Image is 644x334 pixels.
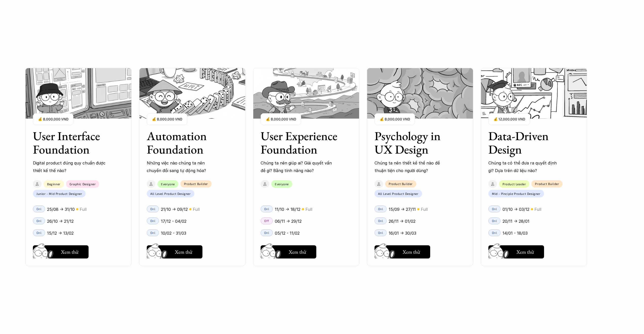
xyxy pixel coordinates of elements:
[516,248,534,255] h5: Xem thử
[33,129,111,156] h3: User Interface Foundation
[534,206,541,213] p: Full
[80,206,87,213] p: Full
[389,182,413,185] p: Product Builder
[503,229,528,237] p: 14/01 - 18/03
[161,182,175,186] p: Everyone
[503,182,526,186] p: Product Leader
[488,129,567,156] h3: Data-Driven Design
[38,116,68,123] p: 💰 8,000,000 VND
[147,245,202,258] button: Xem thử
[488,243,544,258] a: Xem thử
[161,206,188,213] p: 21/10 -> 09/12
[403,248,420,255] h5: Xem thử
[264,219,269,222] p: Off
[152,116,182,123] p: 💰 8,000,000 VND
[47,229,74,237] p: 15/12 -> 13/02
[76,207,78,211] p: 🟡
[184,182,208,185] p: Product Builder
[150,207,156,211] p: Onl
[488,159,562,175] p: Chúng ta có thể đưa ra quyết định gì? Dựa trên dữ liệu nào?
[488,245,544,258] button: Xem thử
[61,248,78,255] h5: Xem thử
[503,206,529,213] p: 01/10 -> 03/12
[264,231,269,234] p: Onl
[493,116,525,123] p: 💰 12,000,000 VND
[70,182,96,186] p: Graphic Designer
[375,159,448,175] p: Chúng ta nên thiết kế thế nào để thuận tiện cho người dùng?
[161,217,186,225] p: 17/12 - 04/02
[492,231,497,234] p: Onl
[47,217,74,225] p: 26/10 -> 21/12
[150,219,156,222] p: Onl
[189,207,192,211] p: 🟡
[193,206,200,213] p: Full
[33,159,106,175] p: Digital product đúng quy chuẩn được thiết kế thế nào?
[421,206,428,213] p: Full
[535,182,559,185] p: Product Builder
[47,182,60,186] p: Beginner
[492,219,497,222] p: Onl
[378,207,383,211] p: Onl
[375,243,430,258] a: Xem thử
[492,207,497,211] p: Onl
[492,192,541,195] p: Mid - Pinciple Product Designer
[378,231,383,234] p: Onl
[375,245,430,258] button: Xem thử
[531,207,533,211] p: 🟡
[275,229,300,237] p: 05/12 - 11/02
[261,245,316,258] button: Xem thử
[147,129,225,156] h3: Automation Foundation
[261,129,339,156] h3: User Experience Foundation
[417,207,420,211] p: 🟡
[36,192,82,195] p: Junior - Mid Product Designer
[275,206,300,213] p: 11/10 -> 18/12
[378,192,419,195] p: All Level Product Designer
[33,243,89,258] a: Xem thử
[161,229,186,237] p: 10/02 - 31/03
[275,182,289,186] p: Everyone
[302,207,304,211] p: 🟡
[305,206,312,213] p: Full
[289,248,306,255] h5: Xem thử
[389,229,416,237] p: 16/01 -> 30/03
[380,116,410,123] p: 💰 8,000,000 VND
[503,217,529,225] p: 20/11 -> 28/01
[147,243,202,258] a: Xem thử
[150,192,191,195] p: All Level Product Designer
[275,217,302,225] p: 06/11 -> 29/12
[261,243,316,258] a: Xem thử
[266,116,296,123] p: 💰 8,000,000 VND
[175,248,192,255] h5: Xem thử
[33,245,89,258] button: Xem thử
[389,206,416,213] p: 15/09 -> 27/11
[147,159,220,175] p: Những việc nào chúng ta nên chuyển đổi sang tự động hóa?
[378,219,383,222] p: Onl
[261,159,334,175] p: Chúng ta nên giúp ai? Giải quyết vấn đề gì? Bằng tính năng nào?
[389,217,416,225] p: 26/11 -> 01/02
[375,129,453,156] h3: Psychology in UX Design
[150,231,156,234] p: Onl
[47,206,75,213] p: 25/08 -> 31/10
[264,207,269,211] p: Onl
